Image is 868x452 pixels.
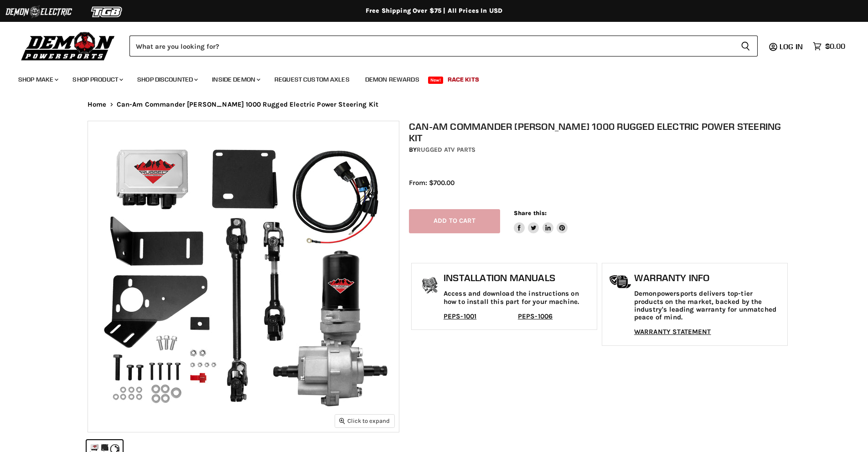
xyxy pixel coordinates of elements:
form: Product [129,36,758,56]
span: Click to expand [339,417,390,424]
img: Demon Powersports [18,30,118,62]
a: Rugged ATV Parts [417,146,475,154]
span: Share this: [514,210,547,216]
a: Shop Discounted [130,70,203,89]
span: New! [428,77,444,84]
img: warranty-icon.png [609,275,632,289]
a: PEPS-1001 [444,312,476,320]
p: Access and download the instructions on how to install this part for your machine. [444,290,592,306]
a: Demon Rewards [358,70,426,89]
a: Shop Make [11,70,64,89]
a: $0.00 [808,40,850,53]
h1: Can-Am Commander [PERSON_NAME] 1000 Rugged Electric Power Steering Kit [409,121,790,144]
h1: Installation Manuals [444,272,592,283]
input: Search [129,36,734,56]
ul: Main menu [11,67,843,89]
nav: Breadcrumbs [69,101,799,108]
aside: Share this: [514,209,568,233]
img: Demon Electric Logo 2 [5,3,73,21]
a: Request Custom Axles [268,70,356,89]
button: Click to expand [335,415,394,427]
a: Race Kits [441,70,486,89]
div: by [409,145,790,155]
div: Free Shipping Over $75 | All Prices In USD [69,7,799,15]
button: Search [734,36,758,56]
a: WARRANTY STATEMENT [634,328,711,336]
a: PEPS-1006 [518,312,553,320]
a: Home [88,101,107,108]
a: Log in [775,42,808,51]
span: From: $700.00 [409,179,455,187]
p: Demonpowersports delivers top-tier products on the market, backed by the industry's leading warra... [634,290,783,321]
img: install_manual-icon.png [418,275,441,298]
span: $0.00 [825,42,845,51]
a: Shop Product [66,70,129,89]
img: IMAGE [88,121,399,432]
span: Can-Am Commander [PERSON_NAME] 1000 Rugged Electric Power Steering Kit [117,101,379,108]
span: Log in [780,42,803,51]
a: Inside Demon [205,70,266,89]
img: TGB Logo 2 [73,3,141,21]
h1: Warranty Info [634,272,783,283]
